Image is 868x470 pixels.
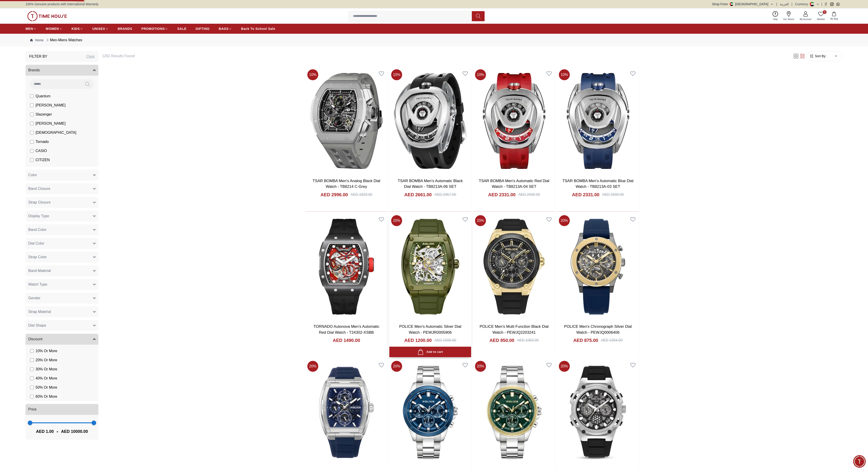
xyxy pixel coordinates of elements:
[473,213,555,320] a: POLICE Men's Multi Function Black Dial Watch - PEWJQ2203241
[45,37,82,43] div: Men-Mens Watches
[72,25,83,33] a: KIDS
[26,25,36,33] a: MEN
[602,192,624,197] div: AED 2590.00
[46,25,62,33] a: WOMEN
[66,119,85,124] span: Exchanges
[30,349,34,353] input: 10% Or More
[780,2,789,6] span: العربية
[28,254,47,260] span: Strap Color
[333,337,360,343] h4: AED 1490.00
[26,265,98,276] button: Band Material
[177,26,186,31] span: SALE
[480,324,549,335] a: POLICE Men's Multi Function Black Dial Watch - PEWJQ2203241
[557,213,639,320] a: POLICE Men's Chronograph Silver Dial Watch - PEWJQ0006406
[26,170,98,181] button: Color
[141,26,165,31] span: PROMOTIONS
[118,25,132,33] a: BRANDS
[44,119,58,124] span: Services
[313,179,380,189] a: TSAR BOMBA Men's Analog Black Dial Watch - TB8214 C-Grey
[781,18,796,21] span: Our Stores
[814,54,826,58] span: Sort By:
[47,139,88,147] div: Track your Shipment
[36,130,76,135] span: [DEMOGRAPHIC_DATA]
[36,93,51,99] span: Quantum
[30,131,34,134] input: [DEMOGRAPHIC_DATA]
[61,428,88,435] span: AED 10000.00
[6,139,44,147] div: Request a callback
[30,103,34,107] input: [PERSON_NAME]
[836,3,840,6] a: Whatsapp
[36,348,57,354] span: 10 % Or More
[29,54,47,59] h3: Filter By
[418,349,443,355] div: Add to cart
[26,65,98,76] button: Brands
[28,295,40,301] span: Gender
[26,252,98,263] button: Strap Color
[389,347,471,357] button: Add to cart
[473,67,555,174] img: TSAR BOMBA Men's Automatic Red Dial Watch - TB8213A-04 SET
[26,211,98,222] button: Display Type
[36,139,49,145] span: Tornado
[195,25,210,33] a: GIFTING
[404,191,432,198] h4: AED 2661.00
[489,337,514,343] h4: AED 850.00
[712,2,774,6] button: Shop From[GEOGRAPHIC_DATA]
[30,149,34,153] input: CASIO
[559,215,570,226] span: 20 %
[92,26,105,31] span: UNISEX
[72,26,80,31] span: KIDS
[36,394,57,399] span: 60 % Or More
[141,25,168,33] a: PROMOTIONS
[61,109,72,112] span: 12:32 PM
[14,119,36,124] span: New Enquiry
[28,323,46,328] span: Dial Shape
[798,18,813,21] span: My Account
[475,69,486,80] span: 10 %
[601,338,622,343] div: AED 1094.00
[219,25,232,33] a: BAGS
[30,122,34,125] input: [PERSON_NAME]
[389,359,471,466] a: POLICE Men's Multifunction Blue Dial Watch - PEWJK2204109
[824,3,827,6] a: Facebook
[26,26,33,31] span: MEN
[795,2,810,6] div: Currency
[517,338,539,343] div: AED 1063.00
[30,395,34,398] input: 60% Or More
[36,166,48,172] span: GUESS
[30,386,34,389] input: 50% Or More
[241,25,275,33] a: Back To School Sale
[30,367,34,371] input: 30% Or More
[36,103,66,108] span: [PERSON_NAME]
[30,94,34,98] input: Quantum
[557,67,639,174] a: TSAR BOMBA Men's Automatic Blue Dial Watch - TB8213A-03 SET
[313,324,379,335] a: TORNADO Autonova Men's Automatic Red Dial Watch - T24302-XSBB
[479,179,549,189] a: TSAR BOMBA Men's Automatic Red Dial Watch - TB8213A-04 SET
[488,191,516,198] h4: AED 2331.00
[434,192,456,197] div: AED 2957.00
[41,118,61,126] div: Services
[86,54,95,59] div: Clear
[26,34,842,46] nav: Breadcrumb
[36,121,66,126] span: [PERSON_NAME]
[26,224,98,235] button: Band Color
[1,154,90,177] textarea: We are here to help you
[564,324,632,335] a: POLICE Men's Chronograph Silver Dial Watch - PEWJQ0006406
[473,359,555,466] img: POLICE Men's Multifunction Green Dial Watch - PEWJK2204108
[50,140,85,145] span: Track your Shipment
[815,18,827,21] span: Wishlist
[821,2,822,6] span: |
[36,428,54,435] span: AED 1.00
[559,69,570,80] span: 10 %
[823,10,827,14] span: 0
[306,67,387,174] img: TSAR BOMBA Men's Analog Black Dial Watch - TB8214 C-Grey
[36,112,52,117] span: Slazenger
[36,385,57,390] span: 50 % Or More
[853,455,866,468] div: Chat Widget
[389,67,471,174] img: TSAR BOMBA Men's Automatic Black Dial Watch - TB8213A-06 SET
[26,279,98,290] button: Watch Type
[307,361,318,372] span: 20 %
[770,10,781,22] a: Help
[351,192,372,197] div: AED 3329.00
[28,227,46,232] span: Band Color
